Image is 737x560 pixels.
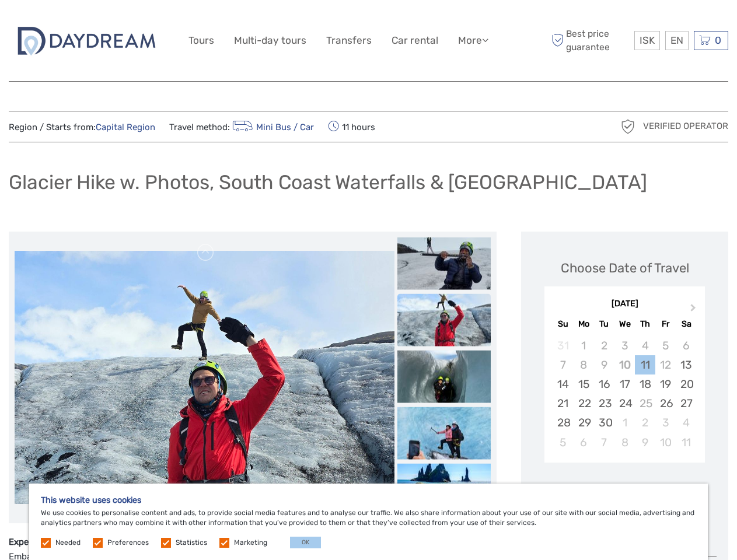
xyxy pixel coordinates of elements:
[676,413,696,432] div: Choose Saturday, October 4th, 2025
[640,34,655,46] span: ISK
[107,538,149,548] label: Preferences
[574,394,594,413] div: Choose Monday, September 22nd, 2025
[655,413,676,432] div: Choose Friday, October 3rd, 2025
[561,259,689,277] div: Choose Date of Travel
[176,538,207,548] label: Statistics
[574,374,594,394] div: Choose Monday, September 15th, 2025
[614,413,635,432] div: Choose Wednesday, October 1st, 2025
[397,237,491,289] img: 8cbe14f2619d415e943128f2fdcc1c42_slider_thumbnail.jpeg
[676,316,696,332] div: Sa
[635,355,655,374] div: Choose Thursday, September 11th, 2025
[392,32,438,49] a: Car rental
[9,121,155,134] span: Region / Starts from:
[134,18,148,32] button: Open LiveChat chat widget
[230,122,314,132] a: Mini Bus / Car
[169,118,314,135] span: Travel method:
[574,316,594,332] div: Mo
[685,301,704,320] button: Next Month
[96,122,155,132] a: Capital Region
[234,32,306,49] a: Multi-day tours
[594,316,614,332] div: Tu
[326,32,372,49] a: Transfers
[9,21,164,60] img: 2722-c67f3ee1-da3f-448a-ae30-a82a1b1ec634_logo_big.jpg
[9,537,197,547] strong: Experience what it is like to stand on a glacier
[397,293,491,346] img: fd9c87620cd24e15898e181b092bdf94_slider_thumbnail.jpeg
[614,336,635,355] div: Not available Wednesday, September 3rd, 2025
[614,394,635,413] div: Choose Wednesday, September 24th, 2025
[655,394,676,413] div: Choose Friday, September 26th, 2025
[55,538,81,548] label: Needed
[397,407,491,459] img: c21cc262306542619d1c25a139e80a56_slider_thumbnail.jpeg
[635,336,655,355] div: Not available Thursday, September 4th, 2025
[9,170,647,194] h1: Glacier Hike w. Photos, South Coast Waterfalls & [GEOGRAPHIC_DATA]
[594,355,614,374] div: Not available Tuesday, September 9th, 2025
[665,31,689,50] div: EN
[713,34,723,46] span: 0
[635,316,655,332] div: Th
[655,433,676,452] div: Choose Friday, October 10th, 2025
[29,484,708,560] div: We use cookies to personalise content and ads, to provide social media features and to analyse ou...
[655,374,676,394] div: Choose Friday, September 19th, 2025
[397,463,491,516] img: 4e15c62b0be54b6395a1c0bc6c41beac_slider_thumbnail.jpeg
[614,316,635,332] div: We
[553,433,573,452] div: Choose Sunday, October 5th, 2025
[549,27,631,53] span: Best price guarantee
[655,355,676,374] div: Not available Friday, September 12th, 2025
[553,316,573,332] div: Su
[635,374,655,394] div: Choose Thursday, September 18th, 2025
[655,336,676,355] div: Not available Friday, September 5th, 2025
[16,20,132,30] p: We're away right now. Please check back later!
[676,374,696,394] div: Choose Saturday, September 20th, 2025
[676,336,696,355] div: Not available Saturday, September 6th, 2025
[635,413,655,432] div: Choose Thursday, October 2nd, 2025
[676,394,696,413] div: Choose Saturday, September 27th, 2025
[234,538,267,548] label: Marketing
[397,350,491,402] img: f4b184b68c6044ebb348423918316fe8_slider_thumbnail.jpeg
[655,316,676,332] div: Fr
[41,495,696,505] h5: This website uses cookies
[574,433,594,452] div: Choose Monday, October 6th, 2025
[290,537,321,548] button: OK
[643,120,728,132] span: Verified Operator
[574,336,594,355] div: Not available Monday, September 1st, 2025
[635,433,655,452] div: Choose Thursday, October 9th, 2025
[15,251,394,504] img: fd9c87620cd24e15898e181b092bdf94_main_slider.jpeg
[544,298,705,310] div: [DATE]
[594,413,614,432] div: Choose Tuesday, September 30th, 2025
[553,394,573,413] div: Choose Sunday, September 21st, 2025
[594,336,614,355] div: Not available Tuesday, September 2nd, 2025
[548,336,701,452] div: month 2025-09
[328,118,375,135] span: 11 hours
[614,355,635,374] div: Not available Wednesday, September 10th, 2025
[594,394,614,413] div: Choose Tuesday, September 23rd, 2025
[188,32,214,49] a: Tours
[614,433,635,452] div: Choose Wednesday, October 8th, 2025
[574,355,594,374] div: Not available Monday, September 8th, 2025
[594,374,614,394] div: Choose Tuesday, September 16th, 2025
[619,117,637,136] img: verified_operator_grey_128.png
[553,374,573,394] div: Choose Sunday, September 14th, 2025
[614,374,635,394] div: Choose Wednesday, September 17th, 2025
[594,433,614,452] div: Choose Tuesday, October 7th, 2025
[676,355,696,374] div: Choose Saturday, September 13th, 2025
[553,336,573,355] div: Not available Sunday, August 31st, 2025
[458,32,488,49] a: More
[635,394,655,413] div: Not available Thursday, September 25th, 2025
[676,433,696,452] div: Choose Saturday, October 11th, 2025
[574,413,594,432] div: Choose Monday, September 29th, 2025
[553,413,573,432] div: Choose Sunday, September 28th, 2025
[553,355,573,374] div: Not available Sunday, September 7th, 2025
